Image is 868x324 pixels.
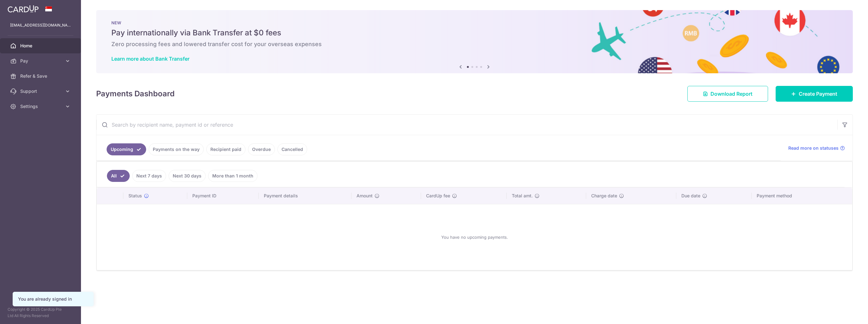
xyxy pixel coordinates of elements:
[20,88,62,94] span: Support
[104,209,845,265] div: You have no upcoming payments.
[96,88,175,99] h4: Payments Dashboard
[111,28,838,38] h5: Pay internationally via Bank Transfer at $0 fees
[107,143,146,155] a: Upcoming
[96,10,853,73] img: Bank transfer banner
[788,145,845,151] a: Read more on statuses
[591,193,617,199] span: Charge date
[426,193,450,199] span: CardUp fee
[248,143,275,155] a: Overdue
[799,90,837,98] span: Create Payment
[259,188,351,204] th: Payment details
[788,145,839,151] span: Read more on statuses
[356,193,373,199] span: Amount
[132,170,166,182] a: Next 7 days
[20,58,62,64] span: Pay
[10,22,71,28] p: [EMAIL_ADDRESS][DOMAIN_NAME]
[20,103,62,110] span: Settings
[111,20,838,25] p: NEW
[752,188,852,204] th: Payment method
[20,73,62,79] span: Refer & Save
[776,86,853,102] a: Create Payment
[187,188,259,204] th: Payment ID
[107,170,130,182] a: All
[206,143,245,155] a: Recipient paid
[710,90,753,98] span: Download Report
[149,143,204,155] a: Payments on the way
[96,115,837,135] input: Search by recipient name, payment id or reference
[8,5,39,13] img: CardUp
[512,193,533,199] span: Total amt.
[111,56,189,62] a: Learn more about Bank Transfer
[111,40,838,48] h6: Zero processing fees and lowered transfer cost for your overseas expenses
[208,170,257,182] a: More than 1 month
[687,86,768,102] a: Download Report
[277,143,307,155] a: Cancelled
[20,43,62,49] span: Home
[681,193,700,199] span: Due date
[18,296,88,302] div: You are already signed in
[128,193,142,199] span: Status
[169,170,206,182] a: Next 30 days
